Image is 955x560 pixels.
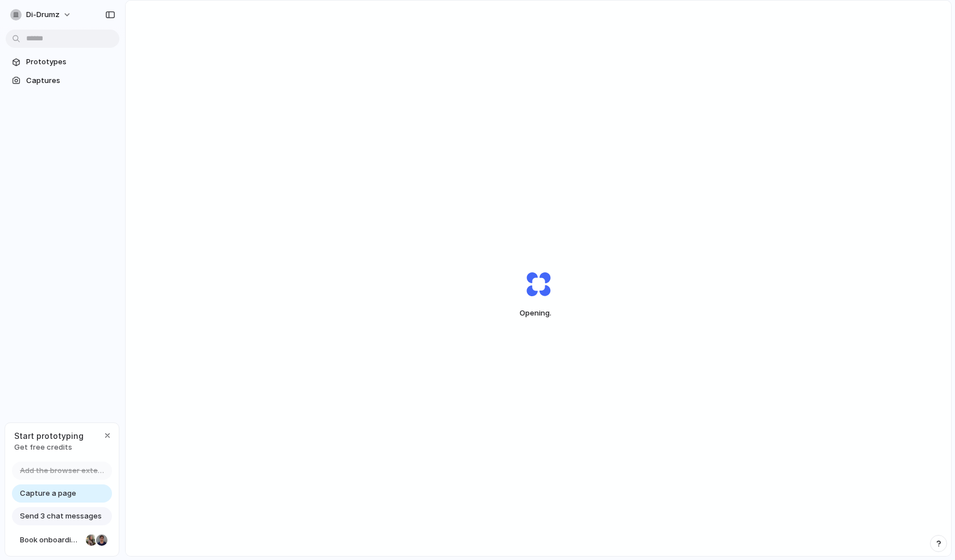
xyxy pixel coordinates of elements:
a: Book onboarding call [12,531,112,549]
span: . [550,308,551,317]
span: Get free credits [14,442,84,453]
span: Add the browser extension [20,465,105,476]
button: di-drumz [6,6,77,24]
span: Prototypes [26,56,115,68]
span: Captures [26,75,115,86]
div: Nicole Kubica [85,533,98,547]
span: Capture a page [20,488,76,499]
span: Opening [500,308,576,319]
span: Start prototyping [14,430,84,442]
span: Send 3 chat messages [20,511,102,522]
a: Captures [6,72,119,89]
span: di-drumz [26,9,60,20]
div: Christian Iacullo [95,533,109,547]
span: Book onboarding call [20,534,81,546]
a: Prototypes [6,53,119,70]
